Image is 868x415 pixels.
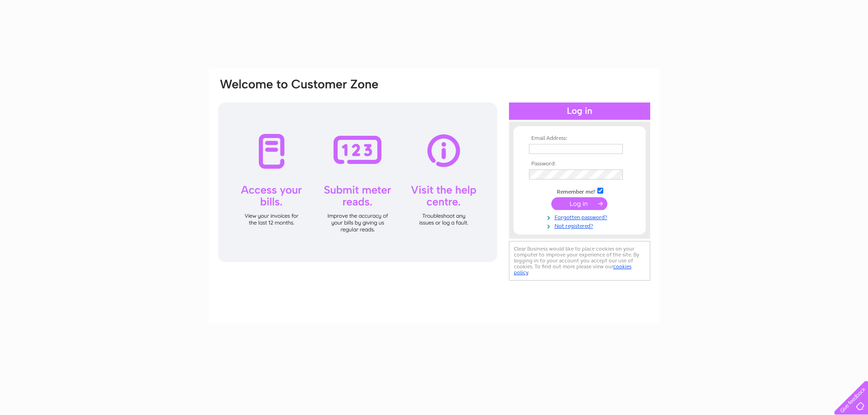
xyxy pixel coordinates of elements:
input: Submit [551,197,607,210]
a: cookies policy [514,263,632,276]
th: Email Address: [527,135,632,142]
td: Remember me? [527,186,632,195]
a: Forgotten password? [529,212,632,221]
th: Password: [527,161,632,167]
div: Clear Business would like to place cookies on your computer to improve your experience of the sit... [509,241,650,281]
a: Not registered? [529,221,632,230]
